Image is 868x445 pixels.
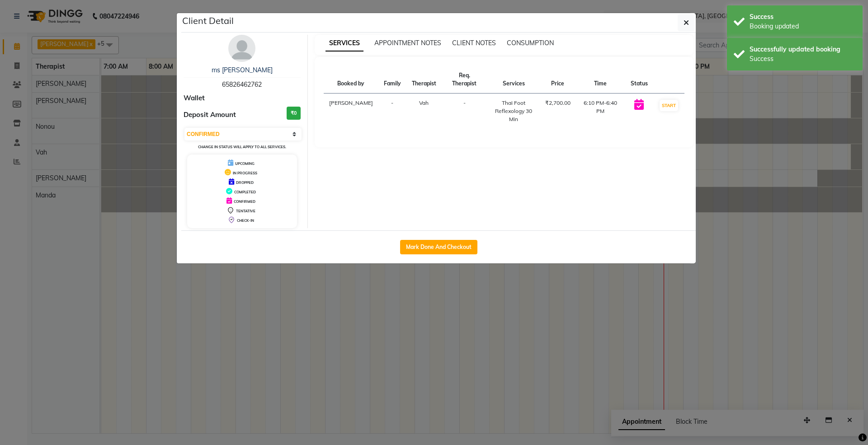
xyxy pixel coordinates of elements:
th: Services [487,66,539,94]
th: Family [378,66,406,94]
button: Mark Done And Checkout [400,240,477,254]
a: ms [PERSON_NAME] [212,66,273,74]
span: CHECK-IN [237,218,254,223]
span: CLIENT NOTES [452,39,496,47]
td: - [378,94,406,129]
span: APPOINTMENT NOTES [374,39,441,47]
div: Successfully updated booking [750,45,856,54]
span: TENTATIVE [236,209,255,213]
th: Status [625,66,653,94]
div: ₹2,700.00 [545,99,571,107]
span: DROPPED [236,180,254,185]
img: avatar [228,35,255,62]
span: Deposit Amount [184,110,236,120]
th: Therapist [406,66,442,94]
span: IN PROGRESS [233,171,257,175]
div: Success [750,54,856,64]
h5: Client Detail [182,14,234,28]
div: Thai Foot Reflexology 30 Min [493,99,534,123]
span: SERVICES [325,35,363,52]
span: Wallet [184,93,205,103]
h3: ₹0 [287,107,301,120]
button: START [660,100,678,111]
span: Vah [419,99,429,106]
span: UPCOMING [235,161,255,166]
td: [PERSON_NAME] [324,94,378,129]
td: 6:10 PM-6:40 PM [576,94,625,129]
span: COMPLETED [234,190,256,194]
div: Success [750,12,856,22]
small: Change in status will apply to all services. [198,145,286,149]
th: Req. Therapist [442,66,488,94]
span: CONFIRMED [234,199,255,204]
th: Booked by [324,66,378,94]
span: 65826462762 [222,80,262,89]
td: - [442,94,488,129]
th: Price [540,66,576,94]
th: Time [576,66,625,94]
div: Booking updated [750,22,856,31]
span: CONSUMPTION [507,39,554,47]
